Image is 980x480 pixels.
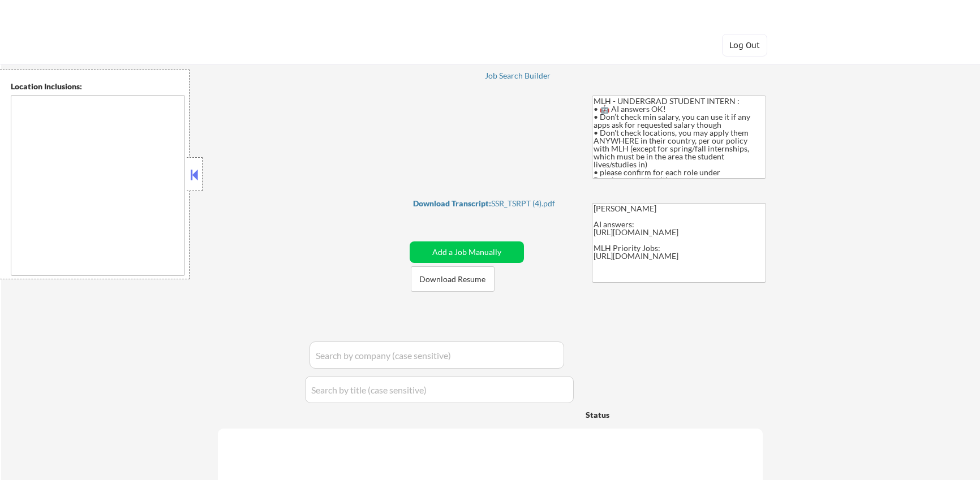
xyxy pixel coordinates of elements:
[722,34,767,57] button: Log Out
[410,241,524,263] button: Add a Job Manually
[411,266,495,292] button: Download Resume
[310,341,564,369] input: Search by company (case sensitive)
[413,200,570,207] div: SSR_TSRPT (4).pdf
[305,376,574,403] input: Search by title (case sensitive)
[413,198,491,208] strong: Download Transcript:
[586,404,683,425] div: Status
[413,199,570,210] a: Download Transcript:SSR_TSRPT (4).pdf
[11,81,185,92] div: Location Inclusions:
[485,72,551,80] div: Job Search Builder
